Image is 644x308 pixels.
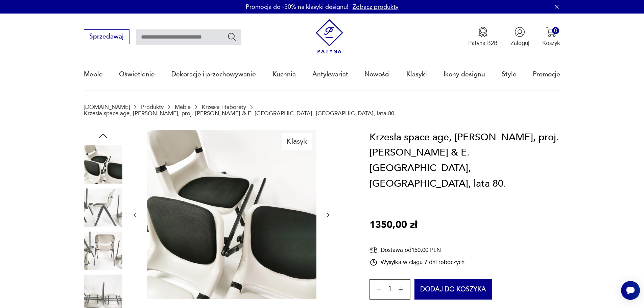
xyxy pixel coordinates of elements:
div: 0 [552,27,559,34]
a: Oświetlenie [119,59,155,90]
img: Ikona koszyka [546,27,556,37]
p: Patyna B2B [468,39,498,47]
a: Ikony designu [444,59,485,90]
button: Patyna B2B [468,27,498,47]
div: Wysyłka w ciągu 7 dni roboczych [369,258,464,266]
a: Dekoracje i przechowywanie [171,59,256,90]
a: Antykwariat [312,59,348,90]
button: Szukaj [227,32,237,42]
a: Sprzedawaj [84,34,129,40]
img: Patyna - sklep z meblami i dekoracjami vintage [312,19,347,53]
img: Zdjęcie produktu Krzesła space age, Vitra Dorsal, proj. G.Piretti & E. Ambas, Włochy, lata 80. [84,145,122,184]
p: Koszyk [542,39,560,47]
img: Zdjęcie produktu Krzesła space age, Vitra Dorsal, proj. G.Piretti & E. Ambas, Włochy, lata 80. [84,232,122,270]
p: 1350,00 zł [369,217,417,233]
div: Klasyk [282,133,312,150]
a: [DOMAIN_NAME] [84,104,130,110]
a: Meble [175,104,191,110]
p: Zaloguj [510,39,529,47]
a: Style [502,59,517,90]
img: Ikona medalu [478,27,488,37]
div: Dostawa od 150,00 PLN [369,246,464,254]
a: Meble [84,59,103,90]
p: Krzesła space age, [PERSON_NAME], proj. [PERSON_NAME] & E. [GEOGRAPHIC_DATA], [GEOGRAPHIC_DATA], ... [84,110,396,117]
img: Ikonka użytkownika [515,27,525,37]
a: Zobacz produkty [353,3,399,11]
button: 0Koszyk [542,27,560,47]
a: Ikona medaluPatyna B2B [468,27,498,47]
a: Krzesła i taborety [202,104,246,110]
a: Klasyki [406,59,427,90]
img: Zdjęcie produktu Krzesła space age, Vitra Dorsal, proj. G.Piretti & E. Ambas, Włochy, lata 80. [84,188,122,227]
p: Promocja do -30% na klasyki designu! [246,3,349,11]
button: Dodaj do koszyka [414,279,493,300]
span: 1 [388,287,392,292]
img: Ikona dostawy [369,246,378,254]
a: Produkty [141,104,164,110]
button: Zaloguj [510,27,529,47]
h1: Krzesła space age, [PERSON_NAME], proj. [PERSON_NAME] & E. [GEOGRAPHIC_DATA], [GEOGRAPHIC_DATA], ... [369,130,560,191]
a: Nowości [364,59,390,90]
a: Kuchnia [272,59,296,90]
button: Sprzedawaj [84,29,129,44]
a: Promocje [533,59,560,90]
iframe: Smartsupp widget button [621,281,640,300]
img: Zdjęcie produktu Krzesła space age, Vitra Dorsal, proj. G.Piretti & E. Ambas, Włochy, lata 80. [147,130,316,299]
